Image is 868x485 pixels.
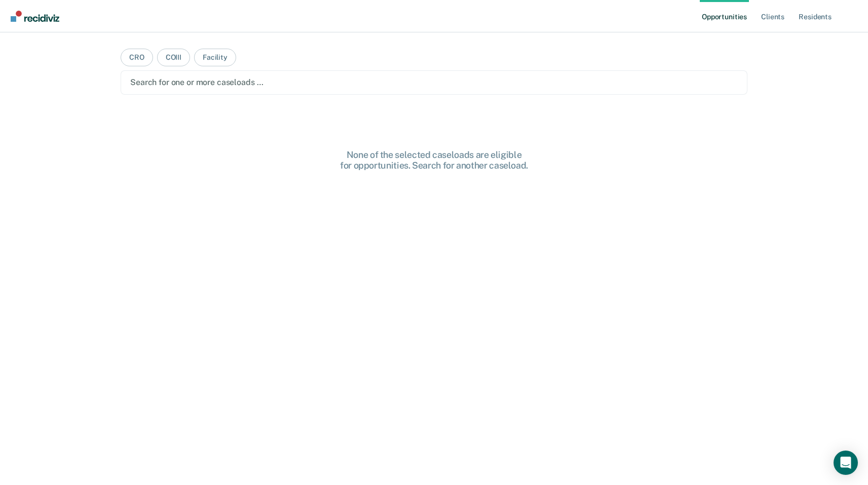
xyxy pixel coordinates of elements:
button: COIII [157,49,190,66]
img: Recidiviz [11,11,59,22]
div: None of the selected caseloads are eligible for opportunities. Search for another caseload. [272,149,596,171]
div: Open Intercom Messenger [834,451,858,475]
button: Profile dropdown button [844,8,860,24]
button: CRO [121,49,153,66]
button: Facility [194,49,236,66]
